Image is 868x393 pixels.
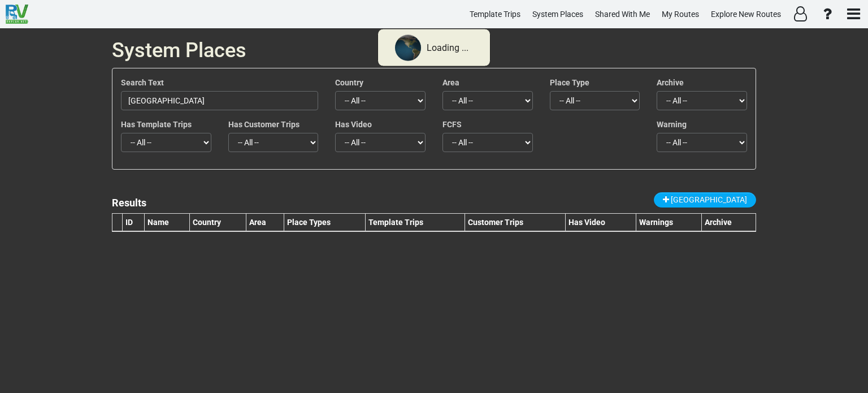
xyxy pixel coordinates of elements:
[657,119,687,130] label: Warning
[662,10,699,19] span: My Routes
[365,213,465,231] th: Template Trips
[145,213,190,231] th: Name
[122,213,144,231] th: ID
[654,192,756,208] a: [GEOGRAPHIC_DATA]
[701,213,756,231] th: Archive
[112,38,246,62] span: System Places
[284,213,365,231] th: Place Types
[465,213,566,231] th: Customer Trips
[6,5,28,24] img: RvPlanetLogo.png
[532,10,583,19] span: System Places
[246,213,284,231] th: Area
[190,213,246,231] th: Country
[335,77,363,88] label: Country
[566,213,636,231] th: Has Video
[442,77,459,88] label: Area
[465,3,526,25] a: Template Trips
[228,119,300,130] label: Has Customer Trips
[657,3,704,25] a: My Routes
[121,119,192,130] label: Has Template Trips
[470,10,520,19] span: Template Trips
[636,213,701,231] th: Warnings
[112,197,146,209] lable: Results
[595,10,650,19] span: Shared With Me
[121,77,164,88] label: Search Text
[657,77,684,88] label: Archive
[427,42,468,55] div: Loading ...
[442,119,462,130] label: FCFS
[335,119,372,130] label: Has Video
[590,3,655,25] a: Shared With Me
[550,77,589,88] label: Place Type
[527,3,588,25] a: System Places
[706,3,786,25] a: Explore New Routes
[711,10,781,19] span: Explore New Routes
[671,195,747,204] span: [GEOGRAPHIC_DATA]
